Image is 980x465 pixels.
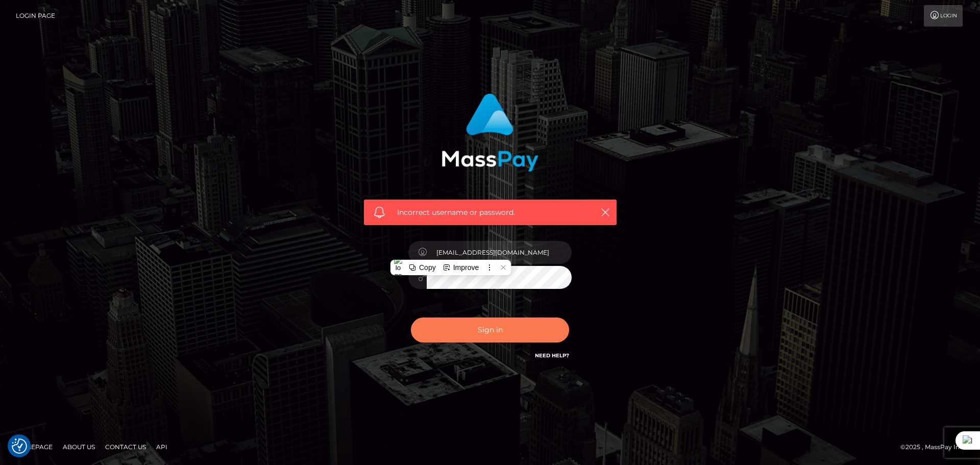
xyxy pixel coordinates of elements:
a: Login [924,5,963,27]
button: Consent Preferences [12,438,27,454]
a: About Us [59,439,99,455]
a: Need Help? [535,352,569,359]
div: © 2025 , MassPay Inc. [900,442,972,453]
span: Incorrect username or password. [397,207,583,218]
button: Sign in [411,317,569,342]
a: Login Page [16,5,55,27]
input: Username... [427,241,572,264]
img: MassPay Login [442,93,538,172]
a: Contact Us [101,439,150,455]
img: Revisit consent button [12,438,27,454]
a: Homepage [11,439,57,455]
a: API [152,439,171,455]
